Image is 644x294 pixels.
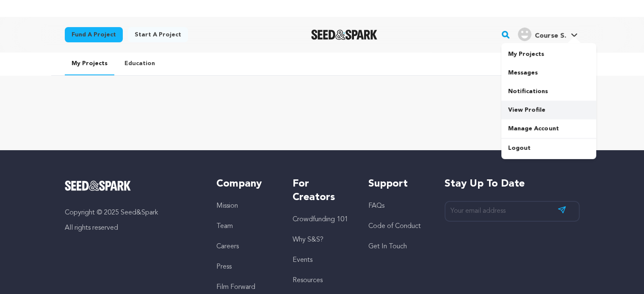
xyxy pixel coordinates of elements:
[368,177,427,191] h5: Support
[65,223,200,233] p: All rights reserved
[216,264,232,270] a: Press
[518,27,566,41] div: Course S.'s Profile
[216,223,233,230] a: Team
[293,177,351,204] h5: For Creators
[65,208,200,218] p: Copyright © 2025 Seed&Spark
[368,203,384,209] a: FAQs
[516,26,579,44] span: Course S.'s Profile
[501,101,596,119] a: View Profile
[311,30,378,40] a: Seed&Spark Homepage
[128,27,188,42] a: Start a project
[293,277,323,284] a: Resources
[501,119,596,138] a: Manage Account
[501,63,596,82] a: Messages
[65,181,200,191] a: Seed&Spark Homepage
[65,181,131,191] img: Seed&Spark Logo
[368,243,407,250] a: Get In Touch
[216,203,238,209] a: Mission
[501,82,596,101] a: Notifications
[65,52,114,75] a: My Projects
[293,236,323,243] a: Why S&S?
[516,26,579,41] a: Course S.'s Profile
[445,177,580,191] h5: Stay up to date
[368,223,421,230] a: Code of Conduct
[65,27,123,42] a: Fund a project
[445,201,580,222] input: Your email address
[518,27,531,41] img: user.png
[216,177,275,191] h5: Company
[216,243,239,250] a: Careers
[501,139,596,157] a: Logout
[293,216,348,223] a: Crowdfunding 101
[311,30,378,40] img: Seed&Spark Logo Dark Mode
[293,257,312,264] a: Events
[535,33,566,39] span: Course S.
[216,284,255,291] a: Film Forward
[118,52,162,74] a: Education
[501,45,596,63] a: My Projects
